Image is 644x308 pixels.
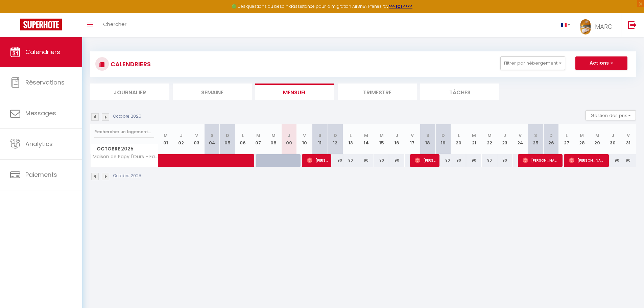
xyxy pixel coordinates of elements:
[288,132,290,139] abbr: J
[92,154,159,159] span: Maison de Papy l'Ours - Familiale - Climatisée
[620,154,636,167] div: 90
[575,56,627,70] button: Actions
[312,124,328,154] th: 11
[487,132,492,139] abbr: M
[528,124,544,154] th: 25
[303,132,306,139] abbr: V
[389,154,405,167] div: 90
[189,124,205,154] th: 03
[103,21,126,28] span: Chercher
[374,154,389,167] div: 90
[497,124,513,154] th: 23
[458,132,460,139] abbr: L
[380,132,384,139] abbr: M
[328,154,343,167] div: 90
[503,132,506,139] abbr: J
[350,132,352,139] abbr: L
[435,124,451,154] th: 19
[512,124,528,154] th: 24
[627,132,630,139] abbr: V
[580,19,591,34] img: ...
[595,22,613,31] span: MARC
[482,124,497,154] th: 22
[575,13,621,37] a: ... MARC
[411,132,414,139] abbr: V
[420,124,436,154] th: 18
[266,124,282,154] th: 08
[98,13,132,37] a: Chercher
[20,19,62,30] img: Super Booking
[211,132,214,139] abbr: S
[569,154,605,167] span: [PERSON_NAME]
[109,56,151,72] h3: CALENDRIERS
[497,154,513,167] div: 90
[220,124,235,154] th: 05
[590,124,605,154] th: 29
[628,21,637,29] img: logout
[113,173,141,179] p: Octobre 2025
[389,3,412,9] a: >>> ICI <<<<
[281,124,297,154] th: 09
[396,132,398,139] abbr: J
[374,124,389,154] th: 15
[466,154,482,167] div: 90
[158,124,174,154] th: 01
[405,124,420,154] th: 17
[620,124,636,154] th: 31
[318,132,321,139] abbr: S
[173,84,252,100] li: Semaine
[343,154,359,167] div: 90
[519,132,522,139] abbr: V
[566,132,568,139] abbr: L
[364,132,368,139] abbr: M
[451,124,467,154] th: 20
[389,124,405,154] th: 16
[442,132,445,139] abbr: D
[173,124,189,154] th: 02
[612,132,614,139] abbr: J
[25,140,53,148] span: Analytics
[113,113,141,120] p: Octobre 2025
[25,170,57,179] span: Paiements
[435,154,451,167] div: 90
[534,132,537,139] abbr: S
[574,124,590,154] th: 28
[605,154,621,167] div: 90
[256,132,260,139] abbr: M
[94,126,154,138] input: Rechercher un logement...
[255,84,334,100] li: Mensuel
[466,124,482,154] th: 21
[328,124,343,154] th: 12
[180,132,183,139] abbr: J
[297,124,312,154] th: 10
[426,132,429,139] abbr: S
[338,84,417,100] li: Trimestre
[164,132,168,139] abbr: M
[334,132,337,139] abbr: D
[543,124,559,154] th: 26
[415,154,435,167] span: [PERSON_NAME]
[271,132,276,139] abbr: M
[25,78,65,87] span: Réservations
[500,56,565,70] button: Filtrer par hébergement
[420,84,499,100] li: Tâches
[25,109,56,117] span: Messages
[307,154,328,167] span: [PERSON_NAME]
[358,124,374,154] th: 14
[559,124,574,154] th: 27
[235,124,251,154] th: 06
[195,132,198,139] abbr: V
[549,132,553,139] abbr: D
[523,154,559,167] span: [PERSON_NAME]
[25,48,60,56] span: Calendriers
[586,110,636,120] button: Gestion des prix
[358,154,374,167] div: 90
[90,84,169,100] li: Journalier
[482,154,497,167] div: 90
[595,132,599,139] abbr: M
[451,154,467,167] div: 90
[204,124,220,154] th: 04
[242,132,244,139] abbr: L
[343,124,359,154] th: 13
